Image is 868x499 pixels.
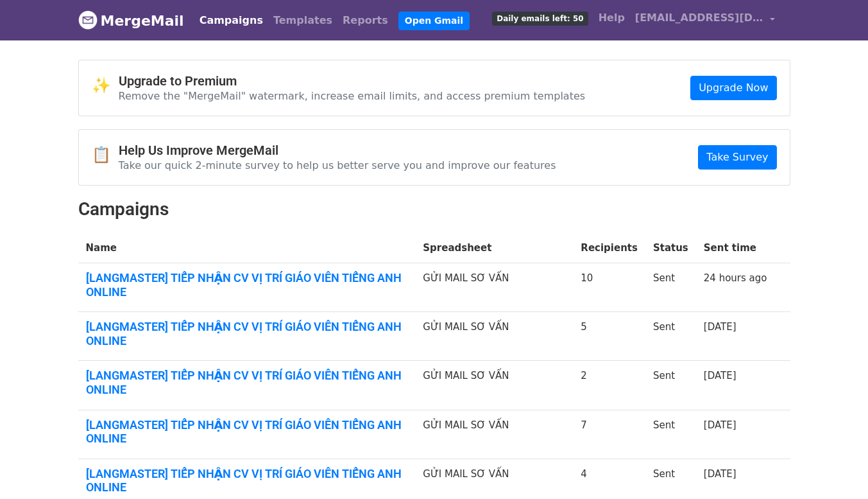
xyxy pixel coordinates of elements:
[78,198,790,220] h2: Campaigns
[119,159,556,172] p: Take our quick 2-minute survey to help us better serve you and improve our features
[92,76,119,95] span: ✨
[86,320,408,347] a: [LANGMASTER] TIẾP NHẬN CV VỊ TRÍ GIÁO VIÊN TIẾNG ANH ONLINE
[78,10,98,30] img: MergeMail logo
[415,312,573,361] td: GỬI MAIL SƠ VẤN
[645,361,696,410] td: Sent
[337,8,393,33] a: Reports
[573,263,645,312] td: 10
[573,233,645,263] th: Recipients
[492,12,588,26] span: Daily emails left: 50
[415,263,573,312] td: GỬI MAIL SƠ VẤN
[704,272,767,284] a: 24 hours ago
[268,8,337,33] a: Templates
[86,369,408,396] a: [LANGMASTER] TIẾP NHẬN CV VỊ TRÍ GIÁO VIÊN TIẾNG ANH ONLINE
[86,271,408,299] a: [LANGMASTER] TIẾP NHẬN CV VỊ TRÍ GIÁO VIÊN TIẾNG ANH ONLINE
[487,5,593,31] a: Daily emails left: 50
[415,410,573,459] td: GỬI MAIL SƠ VẤN
[645,233,696,263] th: Status
[704,468,736,480] a: [DATE]
[573,312,645,361] td: 5
[704,419,736,431] a: [DATE]
[704,321,736,333] a: [DATE]
[78,233,416,263] th: Name
[696,233,775,263] th: Sent time
[635,10,763,26] span: [EMAIL_ADDRESS][DOMAIN_NAME]
[92,146,119,164] span: 📋
[630,5,780,35] a: [EMAIL_ADDRESS][DOMAIN_NAME]
[573,410,645,459] td: 7
[119,143,556,158] h4: Help Us Improve MergeMail
[119,89,586,103] p: Remove the "MergeMail" watermark, increase email limits, and access premium templates
[398,12,470,30] a: Open Gmail
[194,8,268,33] a: Campaigns
[573,361,645,410] td: 2
[645,312,696,361] td: Sent
[704,370,736,381] a: [DATE]
[119,73,586,89] h4: Upgrade to Premium
[690,76,776,100] a: Upgrade Now
[645,263,696,312] td: Sent
[415,361,573,410] td: GỬI MAIL SƠ VẤN
[645,410,696,459] td: Sent
[593,5,630,31] a: Help
[78,7,184,34] a: MergeMail
[415,233,573,263] th: Spreadsheet
[86,467,408,495] a: [LANGMASTER] TIẾP NHẬN CV VỊ TRÍ GIÁO VIÊN TIẾNG ANH ONLINE
[698,145,776,170] a: Take Survey
[86,418,408,446] a: [LANGMASTER] TIẾP NHẬN CV VỊ TRÍ GIÁO VIÊN TIẾNG ANH ONLINE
